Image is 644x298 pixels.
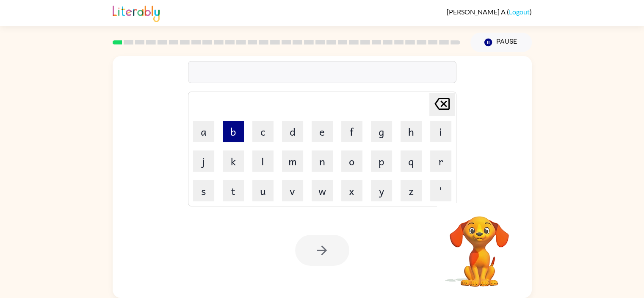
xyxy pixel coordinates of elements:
[341,180,362,201] button: x
[447,8,507,16] span: [PERSON_NAME] A
[193,150,214,172] button: j
[252,180,274,201] button: u
[430,121,451,142] button: i
[193,180,214,201] button: s
[223,180,244,201] button: t
[401,150,422,172] button: q
[437,203,522,288] video: Your browser must support playing .mp4 files to use Literably. Please try using another browser.
[282,180,303,201] button: v
[223,121,244,142] button: b
[430,180,451,201] button: '
[401,121,422,142] button: h
[470,33,532,52] button: Pause
[282,121,303,142] button: d
[312,180,333,201] button: w
[312,150,333,172] button: n
[371,121,392,142] button: g
[252,121,274,142] button: c
[447,8,532,16] div: ( )
[371,180,392,201] button: y
[341,121,362,142] button: f
[193,121,214,142] button: a
[223,150,244,172] button: k
[252,150,274,172] button: l
[113,3,160,22] img: Literably
[509,8,530,16] a: Logout
[430,150,451,172] button: r
[341,150,362,172] button: o
[312,121,333,142] button: e
[282,150,303,172] button: m
[371,150,392,172] button: p
[401,180,422,201] button: z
